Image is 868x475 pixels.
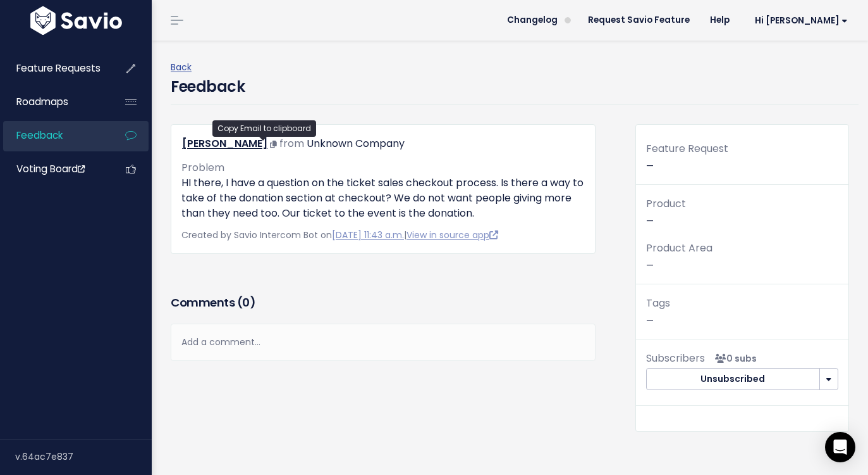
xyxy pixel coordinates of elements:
h4: Feedback [171,75,245,98]
span: from [279,136,304,151]
p: — [646,294,838,329]
div: v.64ac7e837 [15,440,152,473]
a: Feedback [3,121,105,150]
a: [DATE] 11:43 a.m. [332,229,404,241]
span: Created by Savio Intercom Bot on | [181,229,498,241]
div: Unknown Company [307,135,405,153]
h3: Comments ( ) [171,294,596,312]
span: Subscribers [646,351,705,365]
span: Feature Request [646,141,728,156]
span: Problem [181,160,224,175]
img: logo-white.9d6f32f41409.svg [27,6,125,35]
a: [PERSON_NAME] [182,136,267,151]
span: Product Area [646,241,712,255]
span: Tags [646,296,670,310]
span: 0 [242,294,250,310]
span: Hi [PERSON_NAME] [755,16,848,25]
span: Feedback [16,129,63,142]
span: <p><strong>Subscribers</strong><br><br> No subscribers yet<br> </p> [710,352,757,365]
span: Changelog [507,16,558,25]
a: Request Savio Feature [578,11,700,30]
a: Hi [PERSON_NAME] [740,11,858,30]
div: Copy Email to clipboard [212,120,316,137]
span: Voting Board [16,162,85,175]
div: — [636,140,848,185]
a: Roadmaps [3,87,105,117]
a: Back [171,61,192,73]
a: Feature Requests [3,54,105,83]
a: Voting Board [3,155,105,184]
div: Open Intercom Messenger [825,432,855,462]
a: Help [700,11,740,30]
div: Add a comment... [171,324,596,361]
span: Feature Requests [16,61,101,75]
span: Product [646,196,686,211]
a: View in source app [406,229,498,241]
p: HI there, I have a question on the ticket sales checkout process. Is there a way to take of the d... [181,175,585,221]
span: Roadmaps [16,95,68,108]
button: Unsubscribed [646,368,819,391]
p: — [646,195,838,229]
p: — [646,239,838,274]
